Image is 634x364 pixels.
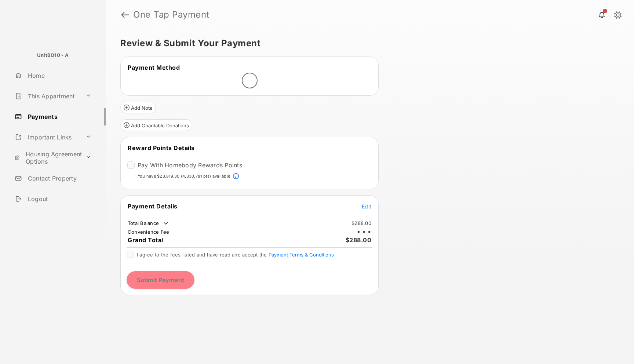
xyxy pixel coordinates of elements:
[138,161,242,169] label: Pay With Homebody Rewards Points
[12,190,106,208] a: Logout
[127,229,170,235] td: Convenience Fee
[12,108,106,125] a: Payments
[12,170,106,187] a: Contact Property
[269,252,334,258] button: I agree to the fees listed and have read and accept the
[37,52,69,59] p: UnitBO10 - A
[138,173,230,179] p: You have $23,819.30 (4,330,781 pts) available
[346,236,372,244] span: $288.00
[12,149,83,167] a: Housing Agreement Options
[12,67,106,84] a: Home
[120,102,156,113] button: Add Note
[362,203,371,210] button: Edit
[120,39,613,48] h5: Review & Submit Your Payment
[362,203,371,210] span: Edit
[127,271,194,289] button: Submit Payment
[137,252,334,258] span: I agree to the fees listed and have read and accept the
[128,64,180,71] span: Payment Method
[133,10,209,19] strong: One Tap Payment
[128,236,163,244] span: Grand Total
[128,144,195,152] span: Reward Points Details
[128,203,178,210] span: Payment Details
[12,128,83,146] a: Important Links
[351,220,372,226] td: $288.00
[120,119,192,131] button: Add Charitable Donations
[127,220,170,227] td: Total Balance
[12,87,83,105] a: This Appartment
